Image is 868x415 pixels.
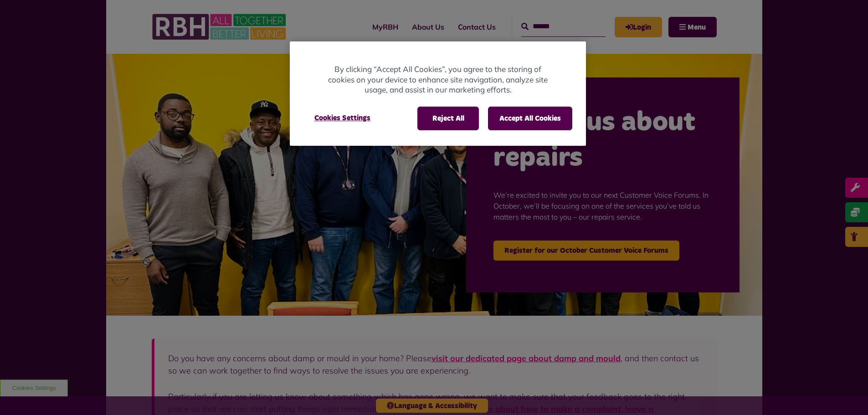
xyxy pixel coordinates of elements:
button: Accept All Cookies [488,107,572,130]
div: Privacy [290,41,586,146]
button: Reject All [417,107,479,130]
p: By clicking “Accept All Cookies”, you agree to the storing of cookies on your device to enhance s... [326,64,550,95]
button: Cookies Settings [303,107,381,129]
div: Cookie banner [290,41,586,146]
